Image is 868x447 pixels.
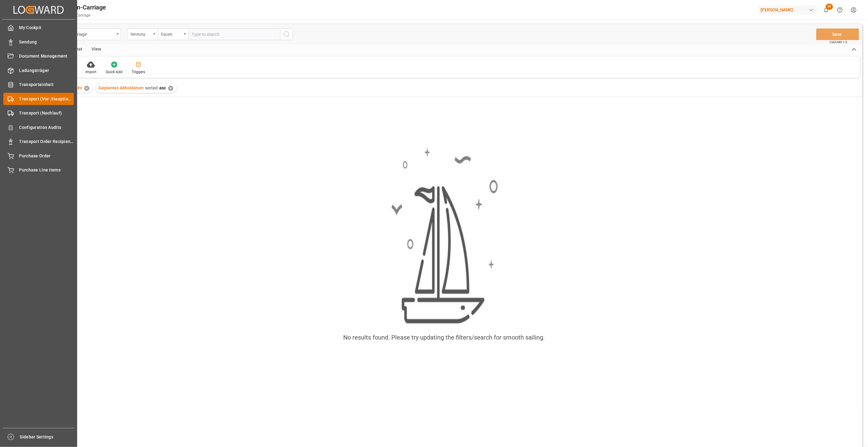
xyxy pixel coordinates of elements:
[19,24,74,31] span: My Cockpit
[19,96,74,102] span: Transport (Vor-/Hauptlauf)
[106,69,122,75] div: Quick Add
[158,28,188,40] button: open menu
[3,93,74,105] a: Transport (Vor-/Hauptlauf)
[127,28,158,40] button: open menu
[816,28,859,40] button: Save
[87,44,106,55] div: View
[3,50,74,62] a: Document Management
[84,86,89,91] div: ✕
[19,153,74,159] span: Purchase Order
[819,3,833,17] button: show 28 new notifications
[19,81,74,88] span: Transporteinheit
[3,79,74,91] a: Transporteinheit
[833,3,847,17] button: Help Center
[758,4,819,16] button: [PERSON_NAME]
[3,164,74,176] a: Purchase Line Items
[3,107,74,119] a: Transport (Nachlauf)
[826,4,833,10] span: 28
[19,124,74,131] span: Configuration Audits
[85,69,96,75] div: Import
[130,30,151,37] div: Sendung
[168,86,173,91] div: ✕
[19,39,74,45] span: Sendung
[19,53,74,59] span: Document Management
[3,22,74,34] a: My Cockpit
[161,30,182,37] div: Equals
[159,85,166,90] span: asc
[3,36,74,48] a: Sendung
[758,6,817,14] div: [PERSON_NAME]
[19,167,74,173] span: Purchase Line Items
[19,138,74,145] span: Transport Order Recipients
[3,64,74,76] a: Ladungsträger
[19,67,74,74] span: Ladungsträger
[132,69,145,75] div: Triggers
[280,28,293,40] button: search button
[391,147,498,325] img: smooth_sailing.jpeg
[830,40,847,44] span: Ctrl/CMD + S
[188,28,280,40] input: Type to search
[99,85,144,90] span: Geplantes Abholdatum
[3,136,74,148] a: Transport Order Recipients
[145,85,158,90] span: sorted
[19,110,74,116] span: Transport (Nachlauf)
[344,333,545,342] div: No results found. Please try updating the filters/search for smooth sailing.
[3,150,74,162] a: Purchase Order
[20,434,75,440] span: Sidebar Settings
